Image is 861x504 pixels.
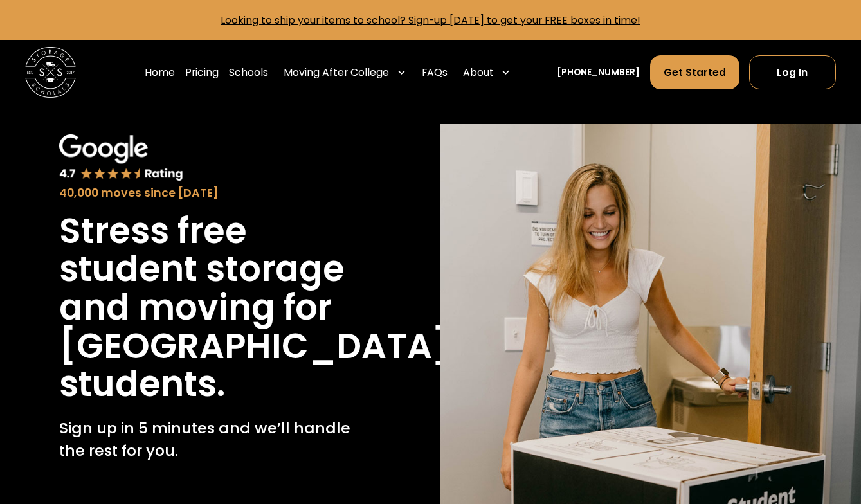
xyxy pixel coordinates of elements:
h1: [GEOGRAPHIC_DATA] [59,327,449,366]
a: FAQs [422,55,448,90]
div: Moving After College [284,65,389,80]
a: home [25,47,76,98]
h1: Stress free student storage and moving for [59,212,362,327]
a: Pricing [185,55,219,90]
a: Home [145,55,175,90]
a: Get Started [650,55,739,89]
a: Log In [749,55,835,89]
p: Sign up in 5 minutes and we’ll handle the rest for you. [59,417,362,462]
div: Moving After College [278,55,412,90]
a: [PHONE_NUMBER] [557,66,640,79]
h1: students. [59,365,225,404]
div: 40,000 moves since [DATE] [59,184,362,202]
div: About [463,65,494,80]
img: Storage Scholars main logo [25,47,76,98]
a: Looking to ship your items to school? Sign-up [DATE] to get your FREE boxes in time! [221,13,640,28]
img: Google 4.7 star rating [59,134,183,182]
div: About [458,55,516,90]
a: Schools [229,55,268,90]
